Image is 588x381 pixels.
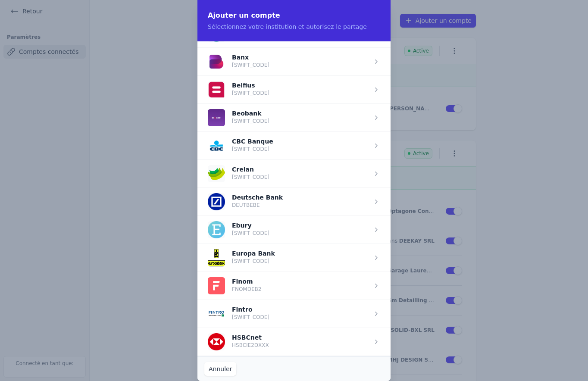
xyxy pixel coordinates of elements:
button: Finom FNOMDEB2 [208,277,261,294]
p: Ebury [232,223,269,228]
p: CBC Banque [232,139,273,144]
button: HSBCnet HSBCIE2DXXX [208,333,269,350]
p: Beobank [232,111,269,116]
p: Sélectionnez votre institution et autorisez le partage [208,22,380,31]
p: Crelan [232,167,269,172]
button: Europa Bank [SWIFT_CODE] [208,249,275,266]
p: Banx [232,55,269,60]
p: Deutsche Bank [232,195,283,200]
h2: Ajouter un compte [208,10,380,21]
button: Annuler [204,362,236,376]
button: Beobank [SWIFT_CODE] [208,109,269,126]
p: HSBCnet [232,335,269,340]
button: Belfius [SWIFT_CODE] [208,81,269,98]
button: Deutsche Bank DEUTBEBE [208,193,283,210]
button: CBC Banque [SWIFT_CODE] [208,137,273,154]
button: Ebury [SWIFT_CODE] [208,221,269,238]
button: Fintro [SWIFT_CODE] [208,305,269,322]
button: Banx [SWIFT_CODE] [208,53,269,70]
p: Fintro [232,307,269,312]
p: Europa Bank [232,251,275,256]
p: Belfius [232,83,269,88]
p: Finom [232,279,261,284]
button: Crelan [SWIFT_CODE] [208,165,269,182]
